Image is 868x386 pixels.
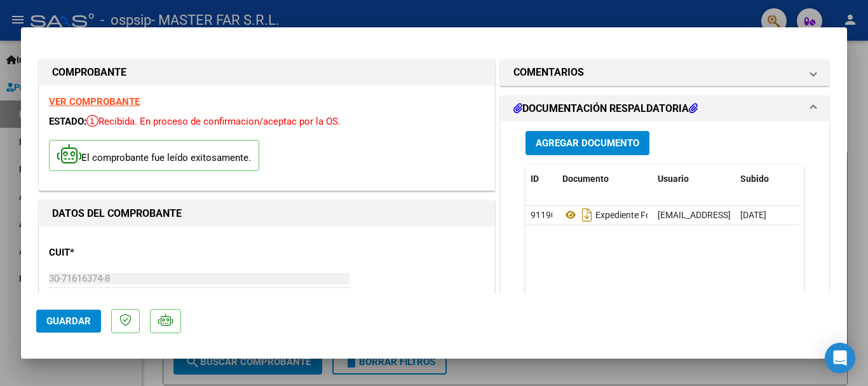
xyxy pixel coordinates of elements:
mat-expansion-panel-header: COMENTARIOS [501,60,829,85]
strong: COMPROBANTE [52,66,126,78]
span: Agregar Documento [536,138,639,149]
p: CUIT [49,245,180,260]
span: Subido [740,174,769,184]
span: ESTADO: [49,116,86,127]
button: Agregar Documento [526,131,649,155]
h1: COMENTARIOS [513,65,584,80]
datatable-header-cell: ID [526,165,557,193]
span: Usuario [658,174,689,184]
i: Descargar documento [579,205,595,225]
h1: DOCUMENTACIÓN RESPALDATORIA [513,101,698,116]
datatable-header-cell: Documento [557,165,653,193]
span: Expediente Fc-134 Seguridad [562,210,710,220]
strong: DATOS DEL COMPROBANTE [52,207,182,219]
datatable-header-cell: Acción [799,165,862,193]
datatable-header-cell: Subido [735,165,799,193]
mat-expansion-panel-header: DOCUMENTACIÓN RESPALDATORIA [501,96,829,121]
div: DOCUMENTACIÓN RESPALDATORIA [501,121,829,385]
span: 91190 [531,210,556,220]
span: Guardar [46,315,91,327]
span: Recibida. En proceso de confirmacion/aceptac por la OS. [86,116,341,127]
span: ID [531,174,539,184]
span: [DATE] [740,210,766,220]
div: Open Intercom Messenger [825,343,855,373]
span: Documento [562,174,609,184]
datatable-header-cell: Usuario [653,165,735,193]
button: Guardar [36,310,101,333]
p: El comprobante fue leído exitosamente. [49,140,259,171]
a: VER COMPROBANTE [49,96,140,107]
